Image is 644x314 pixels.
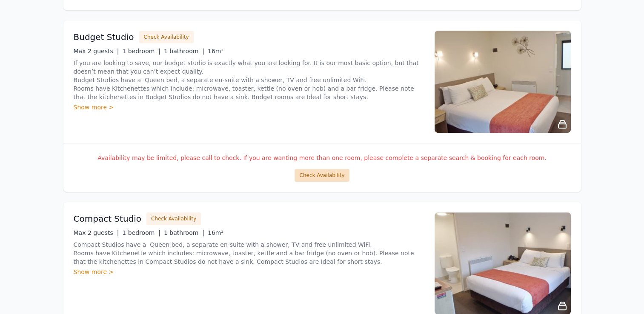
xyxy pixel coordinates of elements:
span: Max 2 guests | [74,48,119,54]
div: Show more > [74,268,424,276]
div: Show more > [74,103,424,111]
p: Availability may be limited, please call to check. If you are wanting more than one room, please ... [74,154,571,162]
p: If you are looking to save, our budget studio is exactly what you are looking for. It is our most... [74,59,424,101]
span: Max 2 guests | [74,229,119,236]
span: 16m² [208,48,223,54]
span: 1 bedroom | [122,229,160,236]
span: 1 bathroom | [164,48,204,54]
h3: Compact Studio [74,213,142,225]
span: 1 bathroom | [164,229,204,236]
p: Compact Studios have a Queen bed, a separate en-suite with a shower, TV and free unlimited WiFi. ... [74,240,424,266]
span: 16m² [208,229,223,236]
button: Check Availability [295,169,349,182]
span: 1 bedroom | [122,48,160,54]
h3: Budget Studio [74,31,134,43]
button: Check Availability [139,31,194,43]
button: Check Availability [146,212,201,225]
